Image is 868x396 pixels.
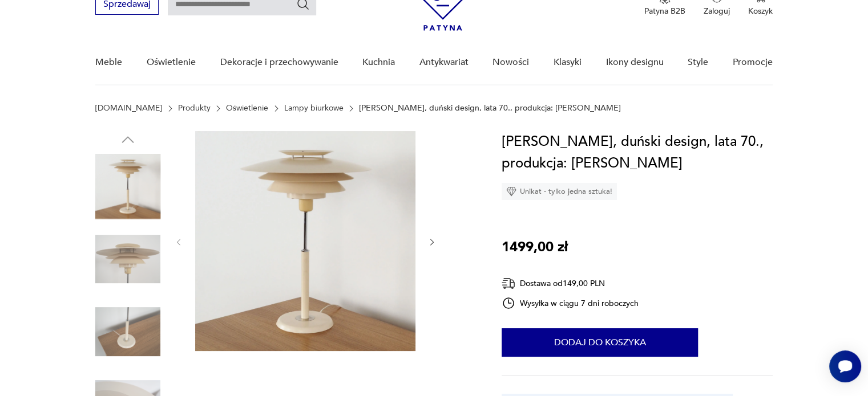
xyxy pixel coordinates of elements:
[748,6,773,17] p: Koszyk
[419,40,469,84] a: Antykwariat
[492,40,529,84] a: Nowości
[605,40,663,84] a: Ikony designu
[226,104,268,113] a: Oświetlenie
[95,227,160,292] img: Zdjęcie produktu Lampa biurkowa, duński design, lata 70., produkcja: Dania
[644,6,685,17] p: Patyna B2B
[502,131,773,174] h1: [PERSON_NAME], duński design, lata 70., produkcja: [PERSON_NAME]
[502,296,639,310] div: Wysyłka w ciągu 7 dni roboczych
[95,1,159,9] a: Sprzedawaj
[95,40,122,84] a: Meble
[502,236,568,258] p: 1499,00 zł
[147,40,196,84] a: Oświetlenie
[95,104,162,113] a: [DOMAIN_NAME]
[359,104,621,113] p: [PERSON_NAME], duński design, lata 70., produkcja: [PERSON_NAME]
[506,186,516,197] img: Ikona diamentu
[502,276,639,291] div: Dostawa od 149,00 PLN
[284,104,344,113] a: Lampy biurkowe
[502,183,617,200] div: Unikat - tylko jedna sztuka!
[704,6,730,17] p: Zaloguj
[733,40,773,84] a: Promocje
[95,299,160,364] img: Zdjęcie produktu Lampa biurkowa, duński design, lata 70., produkcja: Dania
[362,40,395,84] a: Kuchnia
[220,40,338,84] a: Dekoracje i przechowywanie
[502,276,515,291] img: Ikona dostawy
[829,350,861,382] iframe: Smartsupp widget button
[502,328,698,357] button: Dodaj do koszyka
[178,104,211,113] a: Produkty
[95,154,160,219] img: Zdjęcie produktu Lampa biurkowa, duński design, lata 70., produkcja: Dania
[195,131,415,351] img: Zdjęcie produktu Lampa biurkowa, duński design, lata 70., produkcja: Dania
[554,40,582,84] a: Klasyki
[688,40,708,84] a: Style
